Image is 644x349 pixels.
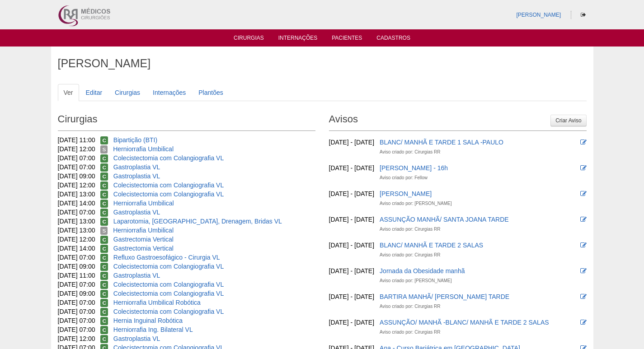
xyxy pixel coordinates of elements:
[113,218,282,225] a: Laparotomia, [GEOGRAPHIC_DATA], Drenagem, Bridas VL
[550,115,586,126] a: Criar Aviso
[113,281,224,288] a: Colecistectomia com Colangiografia VL
[100,227,108,235] span: Suspensa
[193,84,229,101] a: Plantões
[380,148,440,157] div: Aviso criado por: Cirurgias RR
[113,290,224,297] a: Colecistectomia com Colangiografia VL
[113,308,224,315] a: Colecistectomia com Colangiografia VL
[380,173,428,182] div: Aviso criado por: Fellow
[329,292,375,301] div: [DATE] - [DATE]
[329,138,375,147] div: [DATE] - [DATE]
[581,12,586,18] i: Sair
[100,172,108,181] span: Confirmada
[580,242,587,248] i: Editar
[380,251,440,260] div: Aviso criado por: Cirurgias RR
[113,227,174,234] a: Herniorrafia Umbilical
[113,136,157,144] a: Bipartição (BTI)
[329,266,375,275] div: [DATE] - [DATE]
[113,263,224,270] a: Colecistectomia com Colangiografia VL
[113,254,220,261] a: Refluxo Gastroesofágico - Cirurgia VL
[58,236,95,243] span: [DATE] 12:00
[58,335,95,342] span: [DATE] 12:00
[580,268,587,274] i: Editar
[58,263,95,270] span: [DATE] 09:00
[100,145,108,154] span: Suspensa
[100,236,108,244] span: Confirmada
[113,200,174,207] a: Herniorrafia Umbilical
[100,317,108,325] span: Confirmada
[113,299,201,306] a: Herniorrafia Umbilical Robótica
[380,139,503,146] a: BLANC/ MANHÃ E TARDE 1 SALA -PAULO
[516,12,561,18] a: [PERSON_NAME]
[58,227,95,234] span: [DATE] 13:00
[58,272,95,279] span: [DATE] 11:00
[58,317,95,324] span: [DATE] 07:00
[113,209,160,216] a: Gastroplastia VL
[329,110,587,131] h2: Avisos
[100,136,108,144] span: Confirmada
[580,216,587,223] i: Editar
[58,209,95,216] span: [DATE] 07:00
[234,35,264,44] a: Cirurgias
[113,181,224,189] a: Colecistectomia com Colangiografia VL
[113,163,160,171] a: Gastroplastia VL
[58,145,95,153] span: [DATE] 12:00
[58,290,95,297] span: [DATE] 09:00
[329,215,375,224] div: [DATE] - [DATE]
[113,326,193,333] a: Herniorrafia Ing. Bilateral VL
[100,154,108,163] span: Confirmada
[58,218,95,225] span: [DATE] 13:00
[113,172,160,180] a: Gastroplastia VL
[329,163,375,172] div: [DATE] - [DATE]
[113,145,174,153] a: Herniorrafia Umbilical
[113,191,224,198] a: Colecistectomia com Colangiografia VL
[380,242,483,249] a: BLANC/ MANHÃ E TARDE 2 SALAS
[113,317,183,324] a: Hernia Inguinal Robótica
[100,191,108,199] span: Confirmada
[113,245,174,252] a: Gastrectomia Vertical
[58,163,95,171] span: [DATE] 07:00
[58,154,95,162] span: [DATE] 07:00
[580,165,587,171] i: Editar
[380,293,509,300] a: BARTIRA MANHÃ/ [PERSON_NAME] TARDE
[380,164,448,172] a: [PERSON_NAME] - 16h
[580,319,587,326] i: Editar
[380,267,465,275] a: Jornada da Obesidade manhã
[580,191,587,197] i: Editar
[580,139,587,145] i: Editar
[58,299,95,306] span: [DATE] 07:00
[278,35,318,44] a: Internações
[58,254,95,261] span: [DATE] 07:00
[329,241,375,250] div: [DATE] - [DATE]
[100,163,108,172] span: Confirmada
[58,110,315,131] h2: Cirurgias
[147,84,192,101] a: Internações
[380,302,440,311] div: Aviso criado por: Cirurgias RR
[380,319,549,326] a: ASSUNÇÃO/ MANHÃ -BLANC/ MANHÃ E TARDE 2 SALAS
[100,272,108,280] span: Confirmada
[380,276,451,285] div: Aviso criado por: [PERSON_NAME]
[58,308,95,315] span: [DATE] 07:00
[80,84,108,101] a: Editar
[380,225,440,234] div: Aviso criado por: Cirurgias RR
[58,200,95,207] span: [DATE] 14:00
[58,58,587,69] h1: [PERSON_NAME]
[100,335,108,343] span: Confirmada
[58,281,95,288] span: [DATE] 07:00
[58,136,95,144] span: [DATE] 11:00
[380,216,509,223] a: ASSUNÇÃO MANHÃ/ SANTA JOANA TARDE
[58,245,95,252] span: [DATE] 14:00
[580,293,587,300] i: Editar
[376,35,410,44] a: Cadastros
[58,191,95,198] span: [DATE] 13:00
[100,209,108,217] span: Confirmada
[100,218,108,226] span: Confirmada
[100,181,108,190] span: Confirmada
[113,272,160,279] a: Gastroplastia VL
[380,199,451,208] div: Aviso criado por: [PERSON_NAME]
[58,181,95,189] span: [DATE] 12:00
[100,245,108,253] span: Confirmada
[58,84,79,101] a: Ver
[58,172,95,180] span: [DATE] 09:00
[100,254,108,262] span: Confirmada
[113,154,224,162] a: Colecistectomia com Colangiografia VL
